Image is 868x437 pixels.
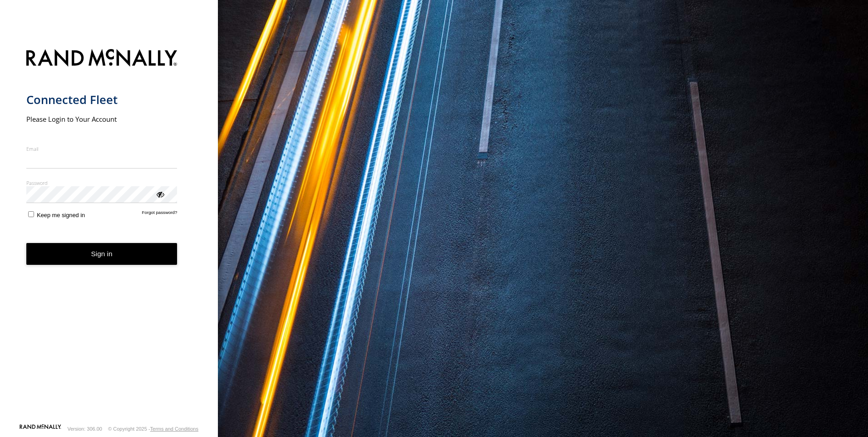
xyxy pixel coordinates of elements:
[155,189,164,199] div: ViewPassword
[108,426,198,432] div: © Copyright 2025 -
[26,47,178,70] img: Rand McNally
[26,92,178,107] h1: Connected Fleet
[150,426,198,432] a: Terms and Conditions
[26,44,192,423] form: main
[28,211,34,217] input: Keep me signed in
[26,145,178,152] label: Email
[26,179,178,186] label: Password
[37,212,85,218] span: Keep me signed in
[142,210,178,218] a: Forgot password?
[20,424,61,433] a: Visit our Website
[26,243,178,265] button: Sign in
[26,114,178,124] h2: Please Login to Your Account
[68,426,102,432] div: Version: 306.00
